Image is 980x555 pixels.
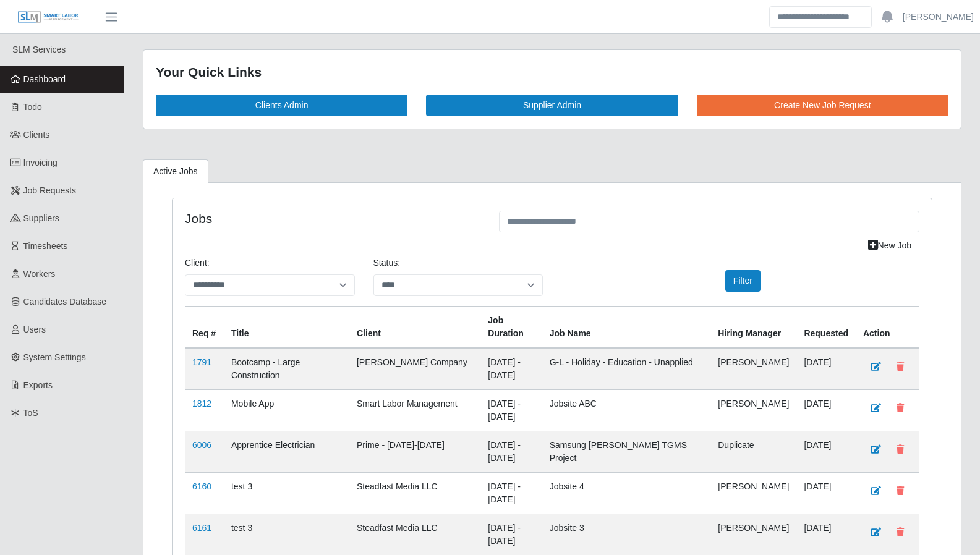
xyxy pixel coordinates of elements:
[710,348,796,390] td: [PERSON_NAME]
[426,95,678,116] a: Supplier Admin
[856,306,919,348] th: Action
[224,306,349,348] th: Title
[192,440,211,450] a: 6006
[192,399,211,409] a: 1812
[349,348,480,390] td: [PERSON_NAME] Company
[349,306,480,348] th: Client
[710,472,796,514] td: [PERSON_NAME]
[185,306,224,348] th: Req #
[480,389,542,431] td: [DATE] - [DATE]
[23,213,59,223] span: Suppliers
[796,348,856,390] td: [DATE]
[542,431,711,472] td: Samsung [PERSON_NAME] TGMS Project
[373,256,401,269] label: Status:
[23,241,68,251] span: Timesheets
[23,74,66,84] span: Dashboard
[542,472,711,514] td: Jobsite 4
[17,11,79,24] img: SLM Logo
[796,431,856,472] td: [DATE]
[542,514,711,555] td: Jobsite 3
[903,11,974,23] a: [PERSON_NAME]
[192,523,211,533] a: 6161
[725,270,761,292] button: Filter
[710,389,796,431] td: [PERSON_NAME]
[224,514,349,555] td: test 3
[12,44,66,54] span: SLM Services
[349,514,480,555] td: Steadfast Media LLC
[542,306,711,348] th: Job Name
[349,472,480,514] td: Steadfast Media LLC
[23,185,77,195] span: Job Requests
[23,130,50,140] span: Clients
[23,297,107,307] span: Candidates Database
[542,389,711,431] td: Jobsite ABC
[542,348,711,390] td: G-L - Holiday - Education - Unapplied
[710,431,796,472] td: Duplicate
[185,211,480,226] h4: Jobs
[796,514,856,555] td: [DATE]
[349,431,480,472] td: Prime - [DATE]-[DATE]
[349,389,480,431] td: Smart Labor Management
[860,235,919,256] a: New Job
[480,306,542,348] th: Job Duration
[23,408,38,418] span: ToS
[796,389,856,431] td: [DATE]
[796,472,856,514] td: [DATE]
[480,472,542,514] td: [DATE] - [DATE]
[480,348,542,390] td: [DATE] - [DATE]
[224,389,349,431] td: Mobile App
[796,306,856,348] th: Requested
[23,269,56,279] span: Workers
[710,514,796,555] td: [PERSON_NAME]
[23,324,46,334] span: Users
[143,159,208,184] a: Active Jobs
[185,256,210,269] label: Client:
[23,158,58,167] span: Invoicing
[710,306,796,348] th: Hiring Manager
[156,62,948,82] div: Your Quick Links
[480,431,542,472] td: [DATE] - [DATE]
[156,95,407,116] a: Clients Admin
[192,357,211,367] a: 1791
[23,102,42,112] span: Todo
[697,95,948,116] a: Create New Job Request
[224,431,349,472] td: Apprentice Electrician
[224,348,349,390] td: Bootcamp - Large Construction
[480,514,542,555] td: [DATE] - [DATE]
[23,380,53,390] span: Exports
[192,481,211,491] a: 6160
[23,352,86,362] span: System Settings
[224,472,349,514] td: test 3
[769,6,872,28] input: Search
